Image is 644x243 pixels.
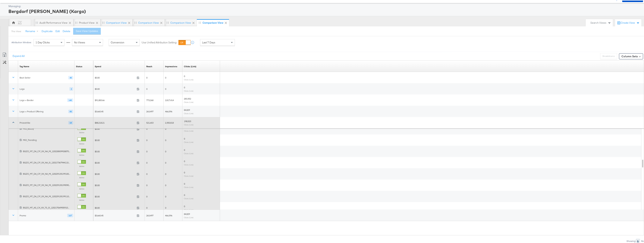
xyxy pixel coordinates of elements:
[77,176,86,178] label: Active
[146,195,147,197] span: 0
[77,198,86,201] label: Active
[184,171,185,173] span: 0
[36,40,50,44] span: 1 Day Clicks
[165,98,174,101] span: 2,817,414
[68,109,73,113] div: 85
[42,29,53,32] button: Duplicate
[142,40,177,44] label: Use Unified Attribution Setting:
[10,52,27,59] button: Expand All
[170,20,191,24] div: Comparison View
[23,161,73,164] a: BGZO_MT_DA_CP_XX_NA_SI_120217367944110614-SingleImage - created on January 15th 2025
[184,64,196,67] a: The number of clicks on links appearing on your ad or Page that direct people to your sites off F...
[77,165,86,167] label: Active
[184,123,193,125] sub: Clicks (Link)
[23,27,42,34] button: Rename
[23,183,73,186] a: BGZO_MT_DA_CP_XX_NA_MI_120229135199090614-MIO-V1 - created on June 11th 2025
[184,85,185,88] span: 0
[184,129,193,131] sub: Clicks (Link)
[23,138,73,141] a: MIO_Trending - created on August 18th 2025
[95,214,135,216] span: $3,665.45
[70,87,73,90] div: 2
[77,153,86,156] label: Active
[146,214,153,216] span: 263,497
[146,138,147,141] span: 0
[146,87,147,90] span: 0
[11,41,32,43] div: Attribution Window:
[184,78,193,80] sub: Clicks (Link)
[146,161,147,164] span: 0
[184,216,193,218] sub: Clicks (Link)
[20,98,34,101] div: Logo + Border
[138,20,159,24] div: Comparison View
[184,193,185,196] span: 0
[184,186,193,188] sub: Clicks (Link)
[95,172,135,175] span: $0.00
[184,174,193,177] sub: Clicks (Link)
[23,194,73,198] a: BGZO_MT_DA_CP_XX_NA_MI_120229135199110614-MIO-V2 - created on June 11th 2025
[626,239,636,242] div: Showing:
[184,212,190,215] span: 84,829
[77,187,86,189] label: Active
[184,197,193,199] sub: Clicks (Link)
[590,20,611,24] div: Search Views
[184,89,193,91] sub: Clicks (Link)
[95,87,135,90] span: $0.00
[95,109,135,112] span: $3,665.45
[20,87,25,90] div: Logo
[67,98,73,101] div: 140
[184,64,196,67] div: Clicks (Link)
[146,183,147,186] span: 0
[55,29,60,32] button: Edit
[165,206,166,209] span: 0
[619,53,643,59] button: Column Sets
[146,98,153,101] span: 773,268
[8,8,642,14] div: Bergdorf [PERSON_NAME] (Kargo)
[146,149,147,152] span: 0
[102,21,104,23] div: Drag to reorder tab
[95,76,135,78] span: $0.00
[23,172,73,175] a: BGZO_MT_DA_CP_XX_NA_MI_120229135199100614-MIO-V3 - created on June 11th 2025
[68,121,73,124] div: 68
[146,109,153,112] span: 263,497
[20,76,30,79] div: Best Seller
[165,149,166,152] span: 0
[20,109,43,112] div: Logo + Product Offering
[184,137,185,140] span: 0
[184,74,185,77] span: 0
[167,21,169,23] div: Drag to reorder tab
[184,159,185,162] span: 0
[184,97,191,100] span: 283,352
[111,40,124,44] span: Conversion
[184,204,185,207] span: 0
[165,138,166,141] span: 0
[23,149,73,152] a: BGZO_MT_DA_CP_XX_NA_MI_120228509928870614-MIO - created on June 3rd 2025
[165,109,172,112] span: 466,596
[184,140,193,143] sub: Clicks (Link)
[165,183,166,186] span: 0
[95,161,135,164] span: $0.00
[95,206,135,209] span: $0.00
[20,64,29,67] a: Tag Name
[146,64,152,67] a: The number of people your ad was served to.
[76,64,82,67] div: Status
[165,121,174,124] span: 2,350,818
[39,20,68,24] div: Audit Performance View
[146,172,147,175] span: 0
[184,182,185,185] span: 0
[184,152,193,154] sub: Clicks (Link)
[95,64,101,67] div: Spend
[8,4,642,8] div: Managing:
[184,100,193,103] sub: Clicks (Link)
[636,238,640,243] div: 6
[20,121,30,124] div: Pricestrike
[165,76,166,78] span: 0
[184,148,185,151] span: 0
[95,183,135,186] span: $0.00
[11,29,21,32] div: This View:
[134,21,137,23] div: Drag to reorder tab
[63,29,70,32] button: Delete
[36,21,38,23] div: Drag to reorder tab
[95,138,135,141] span: $0.00
[95,121,135,124] span: $88,218.21
[95,195,135,197] span: $0.00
